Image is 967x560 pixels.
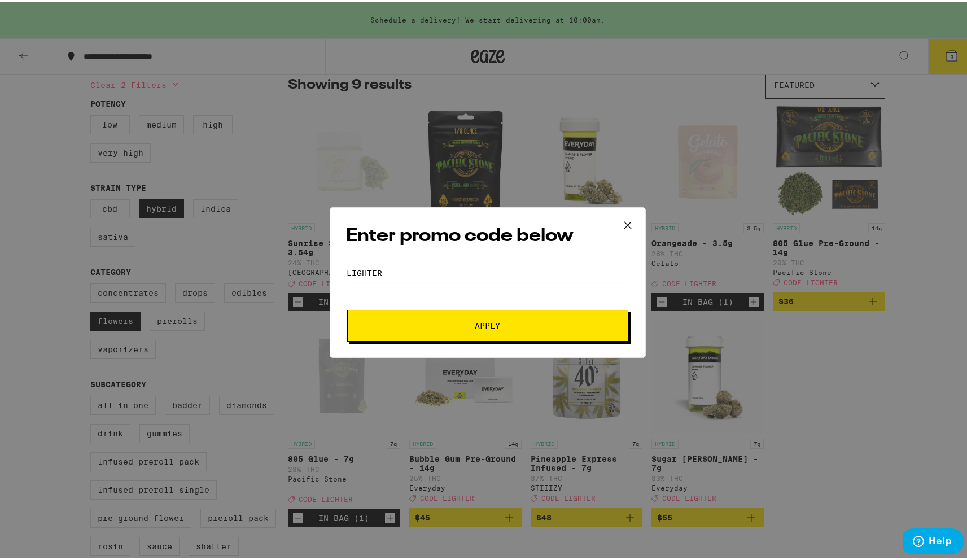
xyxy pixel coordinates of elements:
h2: Enter promo code below [346,221,629,247]
iframe: Opens a widget where you can find more information [903,526,964,554]
button: Apply [347,308,628,339]
input: Promo code [346,262,629,279]
span: Apply [475,320,501,327]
